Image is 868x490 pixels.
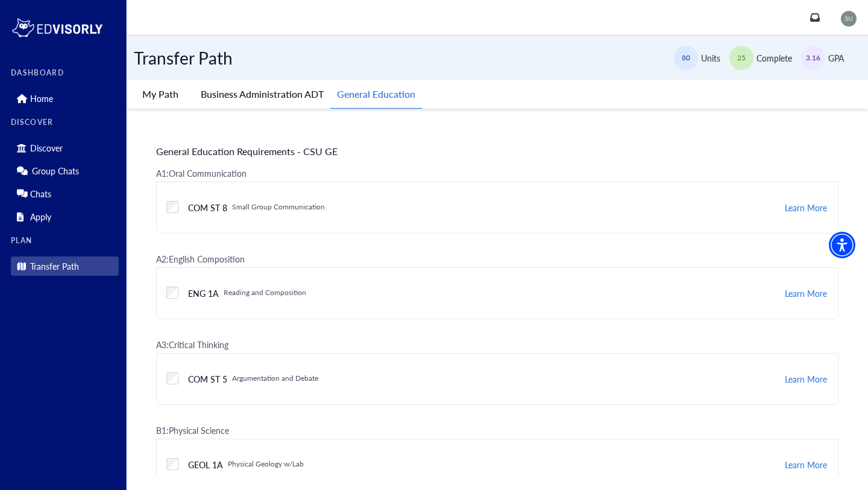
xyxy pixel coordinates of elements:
[784,457,828,472] button: Learn More
[784,372,828,387] button: Learn More
[232,374,318,384] h6: Argumentation and Debate
[11,237,119,245] label: PLAN
[32,166,79,176] p: Group Chats
[156,253,245,265] span: A2 : English Composition
[188,288,219,299] h4: ENG 1A
[11,184,119,203] div: Chats
[11,207,119,226] div: Apply
[127,80,194,108] button: My Path
[30,212,51,222] p: Apply
[11,161,119,180] div: Group Chats
[784,200,828,215] button: Learn More
[188,460,223,470] h4: GEOL 1A
[828,52,844,65] span: GPA
[188,203,227,213] h4: COM ST 8
[829,232,855,258] div: Accessibility Menu
[156,167,247,179] span: A1 : Oral Communication
[756,52,792,65] span: Complete
[188,374,227,384] h4: COM ST 5
[11,138,119,157] div: Discover
[30,94,53,104] p: Home
[156,424,229,436] span: B1 : Physical Science
[30,189,51,199] p: Chats
[11,256,119,276] div: Transfer Path
[224,288,306,299] h6: Reading and Composition
[11,118,119,127] label: DISCOVER
[228,460,304,470] h6: Physical Geology w/Lab
[330,80,422,109] button: General Education
[729,46,753,70] div: 25
[701,52,720,65] span: Units
[30,261,79,272] p: Transfer Path
[11,16,104,40] img: logo
[194,80,330,108] button: Business Administration ADT
[156,339,228,351] span: A3 : Critical Thinking
[801,46,825,70] div: 3.16
[11,69,119,77] label: DASHBOARD
[674,46,698,70] div: 80
[156,144,338,158] span: General Education Requirements - CSU GE
[11,89,119,108] div: Home
[232,203,325,213] h6: Small Group Communication
[30,143,63,153] p: Discover
[134,45,233,71] div: Transfer Path
[784,286,828,301] button: Learn More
